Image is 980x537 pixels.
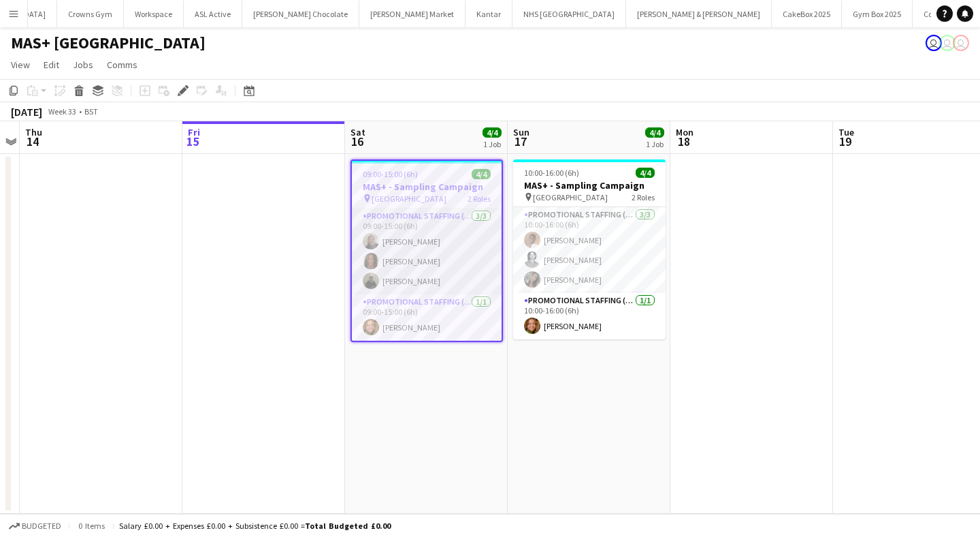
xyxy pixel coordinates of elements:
div: 1 Job [646,139,664,149]
span: 4/4 [636,168,655,178]
app-card-role: Promotional Staffing (Team Leader)1/109:00-15:00 (6h)[PERSON_NAME] [352,294,502,341]
button: Budgeted [7,519,63,534]
span: 19 [836,134,854,149]
app-job-card: 10:00-16:00 (6h)4/4MAS+ - Sampling Campaign [GEOGRAPHIC_DATA]2 RolesPromotional Staffing (Brand A... [513,159,666,339]
span: 2 Roles [468,194,491,204]
span: 4/4 [483,127,502,138]
span: 4/4 [472,169,491,179]
span: Budgeted [22,521,61,531]
span: 15 [186,134,200,149]
app-card-role: Promotional Staffing (Brand Ambassadors)3/310:00-16:00 (6h)[PERSON_NAME][PERSON_NAME][PERSON_NAME] [513,207,666,293]
button: Workspace [124,1,184,27]
span: 16 [348,134,365,149]
span: Jobs [73,59,93,71]
span: [GEOGRAPHIC_DATA] [533,192,608,202]
span: 0 items [75,521,108,531]
button: [PERSON_NAME] Chocolate [242,1,359,27]
span: Fri [188,126,200,138]
span: View [11,59,30,71]
h3: MAS+ - Sampling Campaign [513,179,666,191]
span: 4/4 [645,127,664,138]
span: Thu [25,126,42,138]
a: View [5,56,35,74]
a: Jobs [67,56,99,74]
div: Salary £0.00 + Expenses £0.00 + Subsistence £0.00 = [119,521,391,531]
app-job-card: 09:00-15:00 (6h)4/4MAS+ - Sampling Campaign [GEOGRAPHIC_DATA]2 RolesPromotional Staffing (Brand A... [350,159,503,342]
span: Edit [44,59,59,71]
button: CakeBox 2025 [772,1,842,27]
span: 17 [511,134,529,149]
div: [DATE] [11,105,42,119]
button: Kantar [465,1,512,27]
app-card-role: Promotional Staffing (Team Leader)1/110:00-16:00 (6h)[PERSON_NAME] [513,293,666,339]
button: NHS [GEOGRAPHIC_DATA] [512,1,626,27]
app-user-avatar: Spencer Blackwell [939,35,955,51]
a: Comms [101,56,143,74]
app-card-role: Promotional Staffing (Brand Ambassadors)3/309:00-15:00 (6h)[PERSON_NAME][PERSON_NAME][PERSON_NAME] [352,209,502,294]
button: ASL Active [184,1,242,27]
button: Crowns Gym [57,1,124,27]
span: 18 [674,134,693,149]
span: Sun [513,126,529,138]
span: Mon [676,126,693,138]
span: 14 [23,134,42,149]
span: 10:00-16:00 (6h) [524,168,579,178]
h1: MAS+ [GEOGRAPHIC_DATA] [11,33,206,53]
span: Tue [838,126,854,138]
a: Edit [38,56,65,74]
button: [PERSON_NAME] Market [359,1,465,27]
app-user-avatar: Amelia Radley [953,35,969,51]
button: Gym Box 2025 [842,1,913,27]
div: BST [84,106,98,117]
div: 1 Job [483,139,501,149]
h3: MAS+ - Sampling Campaign [352,181,502,193]
span: Comms [107,59,137,71]
span: 09:00-15:00 (6h) [363,169,418,179]
span: Week 33 [45,106,79,117]
button: [PERSON_NAME] & [PERSON_NAME] [626,1,772,27]
span: Total Budgeted £0.00 [305,521,391,531]
span: [GEOGRAPHIC_DATA] [372,194,446,204]
span: 2 Roles [632,192,655,202]
span: Sat [350,126,365,138]
app-user-avatar: Nina Mackay [926,35,942,51]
